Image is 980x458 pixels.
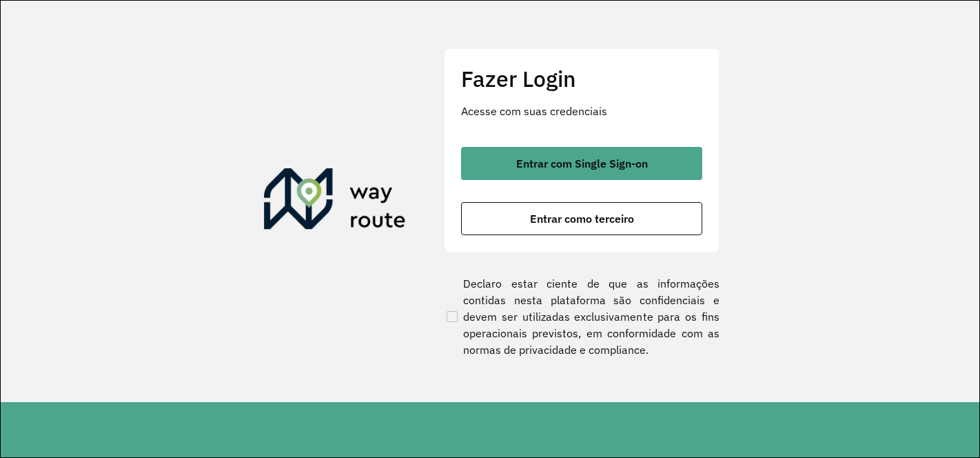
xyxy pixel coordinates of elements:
[461,202,702,235] button: button
[530,213,634,224] span: Entrar como terceiro
[461,103,702,119] p: Acesse com suas credenciais
[461,66,702,92] h2: Fazer Login
[461,147,702,180] button: button
[516,158,648,169] span: Entrar com Single Sign-on
[444,275,719,358] label: Declaro estar ciente de que as informações contidas nesta plataforma são confidenciais e devem se...
[264,168,406,235] img: Roteirizador AmbevTech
